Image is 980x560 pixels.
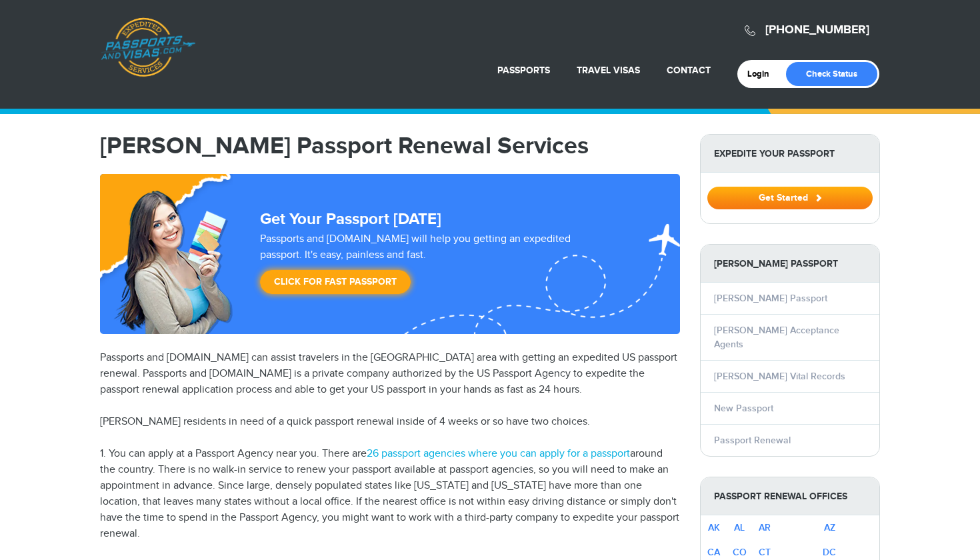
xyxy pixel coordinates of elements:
[101,17,195,77] a: Passports & [DOMAIN_NAME]
[667,65,711,76] a: Contact
[765,23,869,37] a: [PHONE_NUMBER]
[260,209,441,229] strong: Get Your Passport [DATE]
[759,522,771,533] a: AR
[759,547,771,558] a: CT
[707,187,873,209] button: Get Started
[701,135,879,173] strong: Expedite Your Passport
[714,371,845,382] a: [PERSON_NAME] Vital Records
[260,270,411,294] a: Click for Fast Passport
[707,547,720,558] a: CA
[714,293,827,304] a: [PERSON_NAME] Passport
[707,192,873,203] a: Get Started
[714,325,839,350] a: [PERSON_NAME] Acceptance Agents
[577,65,640,76] a: Travel Visas
[747,69,779,79] a: Login
[714,435,791,446] a: Passport Renewal
[100,414,680,430] p: [PERSON_NAME] residents in need of a quick passport renewal inside of 4 weeks or so have two choi...
[708,522,720,533] a: AK
[255,231,619,301] div: Passports and [DOMAIN_NAME] will help you getting an expedited passport. It's easy, painless and ...
[824,522,835,533] a: AZ
[701,477,879,515] strong: Passport Renewal Offices
[100,350,680,398] p: Passports and [DOMAIN_NAME] can assist travelers in the [GEOGRAPHIC_DATA] area with getting an ex...
[100,134,680,158] h1: [PERSON_NAME] Passport Renewal Services
[733,547,747,558] a: CO
[714,403,773,414] a: New Passport
[734,522,745,533] a: AL
[823,547,836,558] a: DC
[701,245,879,283] strong: [PERSON_NAME] Passport
[786,62,877,86] a: Check Status
[367,447,630,460] a: 26 passport agencies where you can apply for a passport
[497,65,550,76] a: Passports
[100,446,680,542] p: 1. You can apply at a Passport Agency near you. There are around the country. There is no walk-in...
